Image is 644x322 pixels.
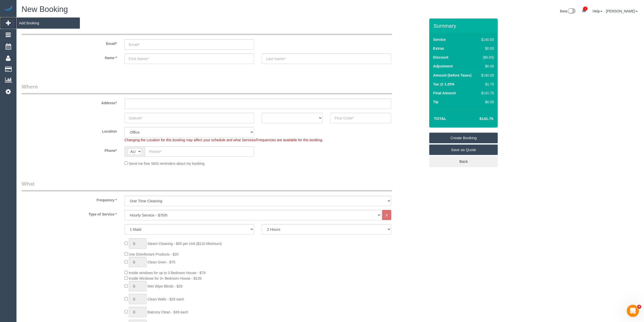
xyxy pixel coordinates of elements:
span: Clean Oven - $75 [148,260,175,264]
label: Phone* [18,146,121,153]
a: 1 [579,5,589,16]
legend: Where [22,83,392,94]
a: [PERSON_NAME] [606,9,638,13]
div: $0.00 [479,99,494,104]
span: Inside windows for up to 3 Bedroom House - $79 [129,271,206,275]
img: New interface [567,8,576,15]
label: Extras [433,46,444,51]
div: $1.75 [479,82,494,87]
a: Help [593,9,602,13]
a: Save as Quote [429,145,498,155]
span: Send me free SMS reminders about my booking [129,162,205,166]
label: Service [433,37,446,42]
span: Use Disinfectant Products - $20 [129,252,179,256]
input: Email* [124,39,254,50]
span: 1 [583,7,587,11]
label: Final Amount [433,91,456,96]
label: Tax @ 1.25% [433,82,454,87]
span: Clean Walls - $29 each [148,297,184,301]
span: Add Booking [16,17,80,29]
label: Location [18,127,121,134]
span: Inside Windows for 3+ Bedroom House - $139 [129,276,202,280]
div: $140.00 [479,37,494,42]
input: Post Code* [330,113,391,123]
iframe: Intercom live chat [627,305,639,317]
input: Phone* [145,146,254,157]
span: New Booking [22,5,68,14]
a: Beta [560,9,576,13]
a: Create Booking [429,133,498,143]
span: Changing the Location for this booking may affect your schedule and what Services/Frequencies are... [124,138,323,142]
label: Discount [433,55,448,60]
input: Last Name* [262,53,391,64]
span: Steam Cleaning - $55 per Unit ($110 Minimum) [148,242,222,246]
span: Balcony Clean - $39 each [148,310,188,314]
label: Frequency * [18,196,121,203]
h3: Summary [433,23,495,29]
span: 4 [637,305,641,309]
label: Email* [18,39,121,46]
strong: Total [434,116,446,121]
label: Name * [18,53,121,60]
div: $0.00 [479,64,494,69]
a: Back [429,156,498,167]
label: Type of Service * [18,210,121,217]
div: ($0.00) [479,55,494,60]
img: Automaid Logo [3,5,13,12]
legend: Who [22,24,392,35]
input: First Name* [124,53,254,64]
legend: What [22,180,392,191]
label: Tip [433,99,438,104]
label: Address* [18,99,121,105]
span: Wet Wipe Blinds - $29 [148,284,183,288]
div: $140.00 [479,73,494,78]
div: $0.00 [479,46,494,51]
h4: $141.75 [464,117,493,121]
input: Suburb* [124,113,254,123]
label: Adjustment [433,64,453,69]
label: Amount (before Taxes) [433,73,471,78]
div: $141.75 [479,91,494,96]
